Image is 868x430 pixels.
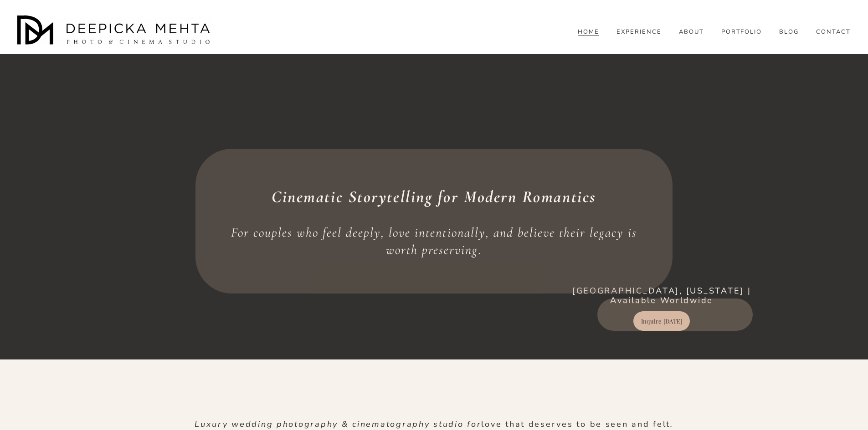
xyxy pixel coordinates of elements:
[570,286,753,306] p: [GEOGRAPHIC_DATA], [US_STATE] | Available Worldwide
[17,15,213,47] img: Austin Wedding Photographer - Deepicka Mehta Photography &amp; Cinematography
[779,29,799,36] span: BLOG
[169,420,699,430] p: love that deserves to be seen and felt
[721,28,762,36] a: PORTFOLIO
[616,28,662,36] a: EXPERIENCE
[195,419,481,430] em: Luxury wedding photography & cinematography studio for
[679,28,704,36] a: ABOUT
[272,187,596,207] em: Cinematic Storytelling for Modern Romantics
[578,28,599,36] a: HOME
[231,225,641,258] em: For couples who feel deeply, love intentionally, and believe their legacy is worth preserving.
[670,419,673,430] em: .
[816,28,851,36] a: CONTACT
[779,28,799,36] a: folder dropdown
